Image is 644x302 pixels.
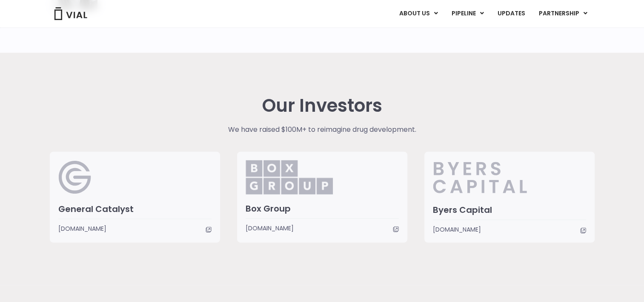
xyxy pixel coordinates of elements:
h3: General Catalyst [58,203,212,215]
a: PARTNERSHIPMenu Toggle [532,6,594,21]
a: [DOMAIN_NAME] [433,225,586,234]
p: We have raised $100M+ to reimagine drug development. [174,125,470,135]
span: [DOMAIN_NAME] [433,225,481,234]
img: Box_Group.png [246,160,333,195]
h3: Byers Capital [433,204,586,215]
a: [DOMAIN_NAME] [58,224,212,233]
img: Byers_Capital.svg [433,160,561,195]
span: [DOMAIN_NAME] [58,224,106,233]
a: PIPELINEMenu Toggle [444,6,490,21]
a: ABOUT USMenu Toggle [392,6,444,21]
span: [DOMAIN_NAME] [246,224,294,233]
a: UPDATES [490,6,531,21]
a: [DOMAIN_NAME] [246,224,399,233]
h2: Our Investors [262,96,382,116]
img: General Catalyst Logo [58,160,92,195]
h3: Box Group [246,203,399,214]
img: Vial Logo [54,7,88,20]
